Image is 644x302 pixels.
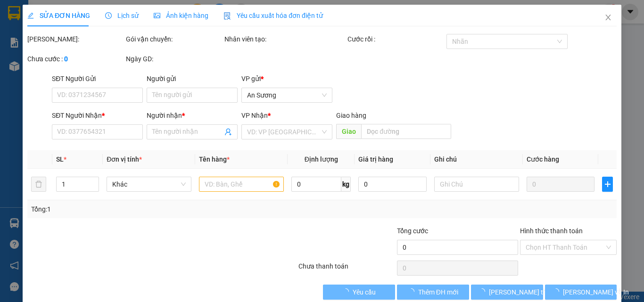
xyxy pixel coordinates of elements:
button: Thêm ĐH mới [397,285,469,300]
div: SĐT Người Nhận [52,110,143,121]
th: Ghi chú [430,150,523,169]
button: [PERSON_NAME] và In [545,285,617,300]
input: 0 [527,177,594,192]
span: Ảnh kiện hàng [154,12,208,19]
div: Người nhận [147,110,238,121]
div: Người gửi [147,73,238,84]
img: icon [223,12,231,20]
button: [PERSON_NAME] thay đổi [471,285,543,300]
span: Tên hàng [199,155,230,163]
label: Hình thức thanh toán [520,227,583,235]
div: Gói vận chuyển: [126,34,223,44]
div: Ngày GD: [126,54,223,64]
span: loading [479,288,489,295]
input: Ghi Chú [434,177,519,192]
input: VD: Bàn, Ghế [199,177,284,192]
span: Thêm ĐH mới [418,287,458,297]
span: Yêu cầu [353,287,376,297]
button: Close [595,5,621,31]
button: Yêu cầu [323,285,395,300]
div: Cước rồi : [347,34,444,44]
span: Giao hàng [336,112,366,119]
span: kg [341,177,351,192]
span: SL [56,155,64,163]
span: clock-circle [105,12,112,19]
div: VP gửi [241,73,332,84]
span: An Sương [247,88,327,102]
span: user-add [224,128,232,136]
span: loading [408,288,418,295]
button: delete [31,177,46,192]
span: close [604,14,612,21]
span: [PERSON_NAME] thay đổi [489,287,564,297]
input: Dọc đường [361,124,451,139]
div: Nhân viên tạo: [224,34,346,44]
div: SĐT Người Gửi [52,73,143,84]
span: [PERSON_NAME] và In [562,287,628,297]
span: Yêu cầu xuất hóa đơn điện tử [223,12,323,19]
span: Tổng cước [397,227,428,235]
span: plus [603,180,612,188]
b: 0 [64,55,68,63]
span: Lịch sử [105,12,139,19]
span: Giao [336,124,361,139]
span: Khác [112,177,186,191]
span: Đơn vị tính [107,155,142,163]
div: Chưa thanh toán [297,261,396,278]
div: [PERSON_NAME]: [27,34,124,44]
button: plus [602,177,613,192]
span: loading [552,288,562,295]
span: loading [342,288,353,295]
span: VP Nhận [241,112,268,119]
span: Giá trị hàng [358,155,393,163]
span: Định lượng [304,155,338,163]
span: Cước hàng [527,155,559,163]
span: picture [154,12,160,19]
div: Tổng: 1 [31,204,249,214]
span: edit [27,12,34,19]
div: Chưa cước : [27,54,124,64]
span: SỬA ĐƠN HÀNG [27,12,90,19]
